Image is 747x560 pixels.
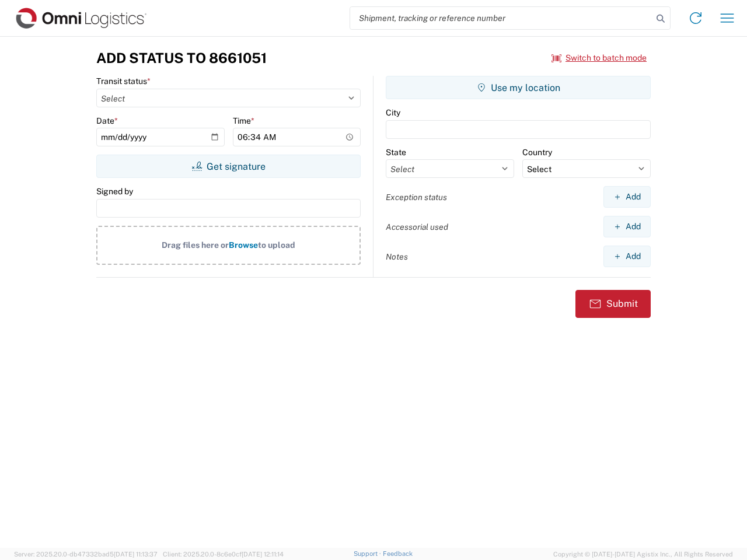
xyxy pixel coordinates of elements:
[96,186,133,197] label: Signed by
[96,155,361,178] button: Get signature
[114,551,158,558] span: [DATE] 11:13:37
[386,107,400,118] label: City
[386,147,406,157] label: State
[242,551,284,558] span: [DATE] 12:11:14
[386,192,447,202] label: Exception status
[383,550,413,557] a: Feedback
[603,246,651,267] button: Add
[258,240,295,250] span: to upload
[96,116,118,126] label: Date
[603,186,651,208] button: Add
[350,7,652,29] input: Shipment, tracking or reference number
[229,240,258,250] span: Browse
[551,48,647,68] button: Switch to batch mode
[233,116,254,126] label: Time
[163,551,284,558] span: Client: 2025.20.0-8c6e0cf
[386,251,408,262] label: Notes
[386,76,651,99] button: Use my location
[96,76,151,86] label: Transit status
[162,240,229,250] span: Drag files here or
[14,551,158,558] span: Server: 2025.20.0-db47332bad5
[603,216,651,237] button: Add
[522,147,552,157] label: Country
[386,222,448,232] label: Accessorial used
[96,50,267,66] h3: Add Status to 8661051
[575,290,651,318] button: Submit
[553,549,733,559] span: Copyright © [DATE]-[DATE] Agistix Inc., All Rights Reserved
[354,550,383,557] a: Support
